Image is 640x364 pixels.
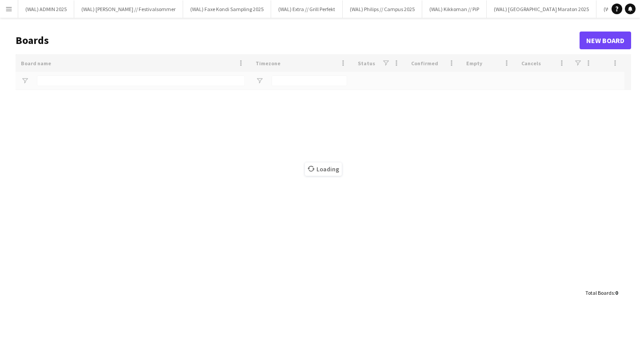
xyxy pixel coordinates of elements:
button: (WAL) Kikkoman // PiP [422,0,487,18]
span: Loading [305,162,342,176]
a: New Board [580,32,631,49]
button: (WAL) Philips // Campus 2025 [343,0,422,18]
button: (WAL) [GEOGRAPHIC_DATA] Maraton 2025 [487,0,596,18]
span: Total Boards [585,289,614,296]
div: : [585,284,618,301]
span: 0 [615,289,618,296]
button: (WAL) Extra // Grill Perfekt [271,0,343,18]
button: (WAL) ADMIN 2025 [18,0,74,18]
button: (WAL) [PERSON_NAME] // Festivalsommer [74,0,183,18]
h1: Boards [16,34,580,47]
button: (WAL) Faxe Kondi Sampling 2025 [183,0,271,18]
